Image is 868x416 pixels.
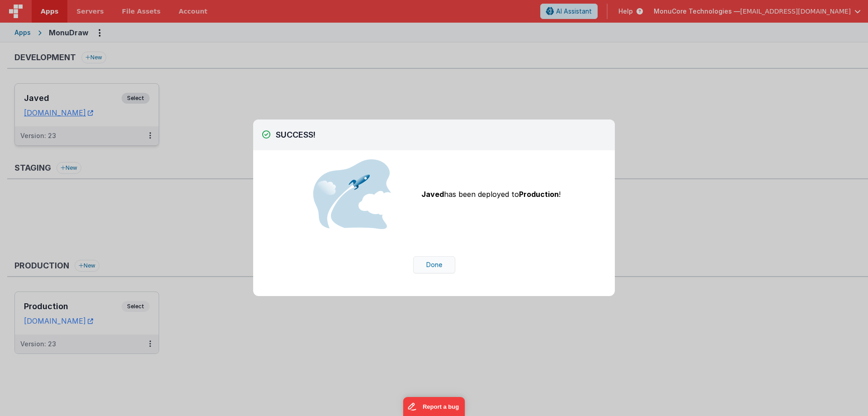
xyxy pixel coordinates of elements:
[262,129,606,141] h2: SUCCESS!
[421,190,444,199] span: Javed
[413,256,455,273] button: Done
[421,189,561,200] p: has been deployed to !
[519,190,559,199] span: Production
[403,397,465,416] iframe: Marker.io feedback button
